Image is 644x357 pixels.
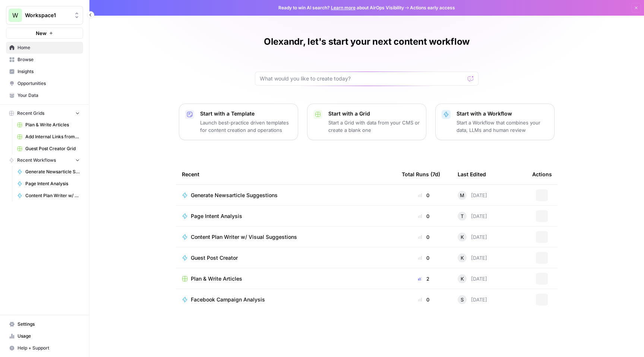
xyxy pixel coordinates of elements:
div: Actions [532,164,552,184]
a: Opportunities [6,78,83,89]
p: Launch best-practice driven templates for content creation and operations [200,119,292,134]
a: Browse [6,54,83,66]
span: Browse [18,56,80,63]
span: Workspace1 [25,12,70,19]
span: Plan & Write Articles [25,121,80,128]
span: Your Data [18,92,80,99]
span: Generate Newsarticle Suggestions [191,192,278,199]
p: Start with a Workflow [457,110,548,117]
span: Ready to win AI search? about AirOps Visibility [278,4,404,11]
div: 0 [402,192,446,199]
span: Guest Post Creator [191,254,238,262]
div: [DATE] [458,295,487,304]
span: Actions early access [410,4,455,11]
span: T [461,212,464,220]
span: Guest Post Creator Grid [25,145,80,152]
span: Usage [18,333,80,339]
div: 0 [402,296,446,303]
button: Recent Grids [6,108,83,119]
p: Start with a Template [200,110,292,117]
a: Facebook Campaign Analysis [182,296,390,303]
div: Recent [182,164,390,184]
span: Content Plan Writer w/ Visual Suggestions [191,233,297,241]
button: Recent Workflows [6,155,83,166]
div: 0 [402,254,446,262]
a: Content Plan Writer w/ Visual Suggestions [182,233,390,241]
span: W [12,11,18,20]
a: Usage [6,330,83,342]
span: Insights [18,68,80,75]
div: [DATE] [458,274,487,283]
a: Generate Newsarticle Suggestions [182,192,390,199]
p: Start with a Grid [328,110,420,117]
div: [DATE] [458,191,487,200]
span: K [461,254,464,262]
a: Add Internal Links from Knowledge Base [14,131,83,143]
a: Content Plan Writer w/ Visual Suggestions [14,190,83,202]
a: Home [6,42,83,54]
span: Generate Newsarticle Suggestions [25,168,80,175]
a: Plan & Write Articles [14,119,83,131]
span: Settings [18,321,80,328]
button: New [6,28,83,39]
a: Insights [6,66,83,78]
span: K [461,275,464,282]
span: Page Intent Analysis [25,180,80,187]
button: Help + Support [6,342,83,354]
div: [DATE] [458,253,487,262]
a: Guest Post Creator Grid [14,143,83,155]
span: Page Intent Analysis [191,212,242,220]
div: 2 [402,275,446,282]
a: Guest Post Creator [182,254,390,262]
span: Plan & Write Articles [191,275,242,282]
span: New [36,29,47,37]
span: K [461,233,464,241]
span: Recent Grids [17,110,44,117]
a: Page Intent Analysis [182,212,390,220]
div: 0 [402,233,446,241]
span: Content Plan Writer w/ Visual Suggestions [25,192,80,199]
h1: Olexandr, let's start your next content workflow [264,36,470,48]
span: S [461,296,464,303]
div: Last Edited [458,164,486,184]
a: Your Data [6,89,83,101]
button: Start with a GridStart a Grid with data from your CMS or create a blank one [307,104,426,140]
p: Start a Grid with data from your CMS or create a blank one [328,119,420,134]
input: What would you like to create today? [260,75,465,82]
span: Recent Workflows [17,157,56,164]
a: Learn more [331,5,356,10]
button: Start with a TemplateLaunch best-practice driven templates for content creation and operations [179,104,298,140]
a: Page Intent Analysis [14,178,83,190]
div: [DATE] [458,212,487,221]
div: Total Runs (7d) [402,164,440,184]
span: Facebook Campaign Analysis [191,296,265,303]
button: Workspace: Workspace1 [6,6,83,25]
p: Start a Workflow that combines your data, LLMs and human review [457,119,548,134]
span: M [460,192,464,199]
button: Start with a WorkflowStart a Workflow that combines your data, LLMs and human review [435,104,555,140]
a: Settings [6,318,83,330]
span: Opportunities [18,80,80,87]
span: Help + Support [18,345,80,351]
span: Add Internal Links from Knowledge Base [25,133,80,140]
span: Home [18,44,80,51]
div: [DATE] [458,233,487,241]
a: Plan & Write Articles [182,275,390,282]
a: Generate Newsarticle Suggestions [14,166,83,178]
div: 0 [402,212,446,220]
